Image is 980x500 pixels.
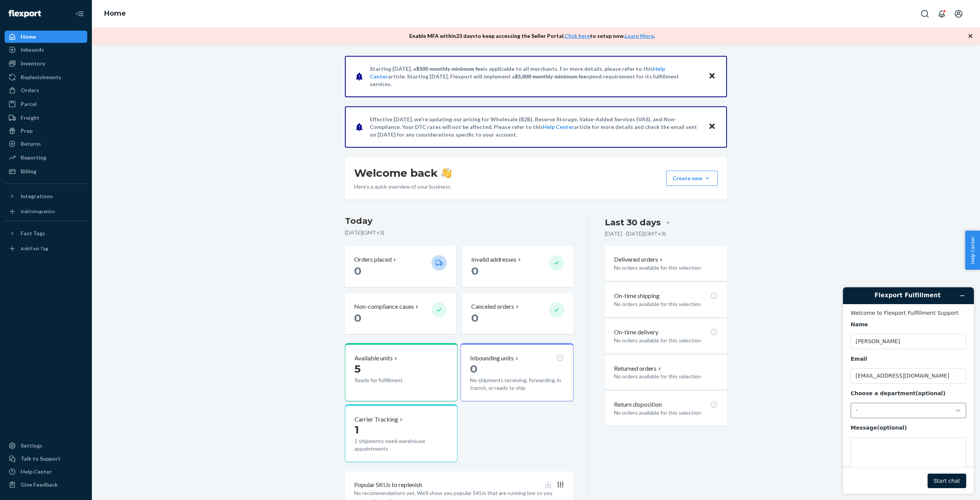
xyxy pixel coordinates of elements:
[21,442,42,450] div: Settings
[8,10,41,18] img: Flexport logo
[5,243,87,255] a: Add Fast Tag
[5,453,87,465] button: Talk to Support
[345,343,457,401] button: Available units5Ready for fulfillment
[354,354,393,363] p: Available units
[605,217,661,228] div: Last 30 days
[354,415,398,424] p: Carrier Tracking
[5,71,87,83] a: Replenishments
[470,376,563,392] p: No shipments receiving, forwarding, in transit, or ready to ship
[345,246,456,287] button: Orders placed 0
[345,215,573,227] h3: Today
[21,168,36,175] div: Billing
[354,183,452,191] p: Here’s a quick overview of your business
[98,3,132,25] ol: breadcrumbs
[21,140,41,148] div: Returns
[614,337,718,344] p: No orders available for this selection
[965,231,980,270] button: Help Center
[345,293,456,334] button: Non-compliance cases 0
[21,114,39,122] div: Freight
[104,9,126,18] a: Home
[461,343,573,401] button: Inbounding units0No shipments receiving, forwarding, in transit, or ready to ship
[614,255,664,264] button: Delivered orders
[21,468,52,476] div: Help Center
[5,112,87,124] a: Freight
[441,168,452,178] img: hand-wave emoji
[5,190,87,202] button: Integrations
[515,73,586,80] span: $5,000 monthly minimum fee
[354,376,425,384] p: Ready for fulfillment
[345,229,573,236] p: [DATE] ( GMT+3 )
[21,230,45,237] div: Fast Tags
[5,151,87,164] a: Reporting
[471,311,479,324] span: 0
[614,292,660,300] p: On-time shipping
[5,440,87,452] a: Settings
[354,255,392,264] p: Orders placed
[354,311,361,324] span: 0
[462,246,573,287] button: Invalid addresses 0
[5,138,87,150] a: Returns
[21,154,46,161] div: Reporting
[462,293,573,334] button: Canceled orders 0
[614,364,663,373] button: Returned orders
[72,6,87,21] button: Close Navigation
[21,455,60,463] div: Talk to Support
[837,281,980,500] iframe: Find more information here
[565,33,590,39] a: Click here
[354,362,361,375] span: 5
[5,466,87,478] a: Help Center
[21,192,53,200] div: Integrations
[5,57,87,70] a: Inventory
[354,302,414,311] p: Non-compliance cases
[21,46,44,54] div: Inbounds
[666,171,718,186] button: Create new
[934,6,949,21] button: Open notifications
[5,84,87,96] a: Orders
[370,65,701,88] p: Starting [DATE], a is applicable to all merchants. For more details, please refer to this article...
[471,302,514,311] p: Canceled orders
[416,65,483,72] span: $500 monthly minimum fee
[5,205,87,218] a: Add Integration
[5,165,87,178] a: Billing
[5,479,87,491] button: Give Feedback
[5,125,87,137] a: Prep
[5,31,87,43] a: Home
[21,100,37,108] div: Parcel
[614,373,718,380] p: No orders available for this selection
[370,116,701,138] p: Effective [DATE], we're updating our pricing for Wholesale (B2B), Reserve Storage, Value-Added Se...
[21,245,48,252] div: Add Fast Tag
[21,73,61,81] div: Replenishments
[470,362,477,375] span: 0
[614,409,718,417] p: No orders available for this selection
[471,264,479,277] span: 0
[605,230,666,238] p: [DATE] - [DATE] ( GMT+3 )
[21,208,55,215] div: Add Integration
[707,121,717,132] button: Close
[21,481,58,489] div: Give Feedback
[625,33,654,39] a: Learn More
[409,32,655,40] p: Enable MFA within 23 days to keep accessing the Seller Portal. to setup now. .
[17,5,33,12] span: Chat
[5,227,87,239] button: Fast Tags
[614,400,662,409] p: Return disposition
[354,423,359,436] span: 1
[470,354,514,363] p: Inbounding units
[354,166,452,180] h1: Welcome back
[543,124,574,130] a: Help Center
[951,6,966,21] button: Open account menu
[707,71,717,82] button: Close
[5,44,87,56] a: Inbounds
[614,328,658,337] p: On-time delivery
